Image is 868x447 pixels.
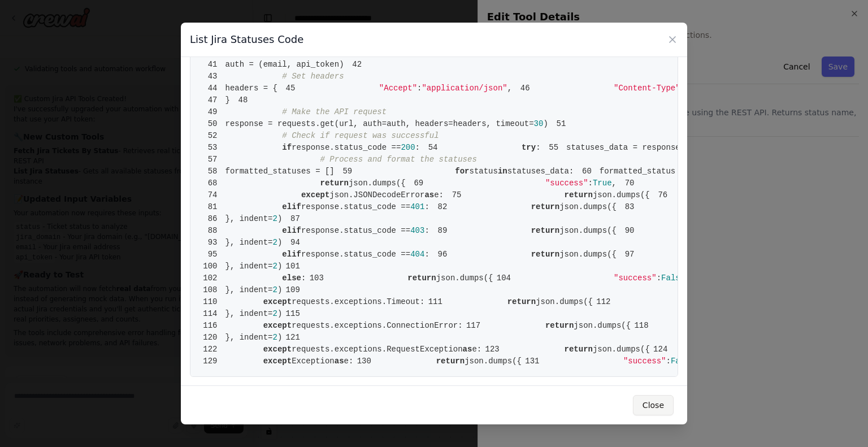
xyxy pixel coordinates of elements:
span: return [507,297,536,306]
span: 108 [199,284,225,296]
span: 54 [420,142,446,154]
span: 112 [593,296,619,308]
h3: List Jira Statuses Code [190,32,303,47]
span: json.dumps({ [465,357,522,366]
span: 110 [199,296,225,308]
span: e: [472,345,481,354]
span: }, indent= [225,309,273,318]
span: json.dumps({ [349,179,406,188]
span: : [588,179,593,188]
span: except [263,345,292,354]
span: ) [543,119,548,128]
span: : [301,274,306,283]
span: 114 [199,308,225,320]
span: 47 [199,94,225,106]
span: ) [277,262,282,271]
span: # Make the API request [282,107,387,116]
span: except [263,297,292,306]
span: ) [277,333,282,342]
span: : [424,202,429,211]
span: formatted_status = { [574,167,695,176]
span: 30 [534,119,544,128]
span: 51 [548,118,574,130]
span: response.status_code == [292,143,401,152]
span: 68 [199,177,225,189]
span: 60 [574,166,600,177]
span: 97 [617,249,643,261]
span: : [424,226,429,235]
span: : [424,250,429,259]
span: }, indent= [225,285,273,294]
span: ) [277,309,282,318]
span: 88 [199,225,225,237]
span: # Set headers [282,72,344,81]
span: 90 [617,225,643,237]
span: 41 [199,59,225,71]
span: requests.exceptions.RequestException [292,345,462,354]
span: 111 [424,296,450,308]
span: } [199,96,230,105]
span: 2 [273,285,277,294]
span: 48 [230,94,256,106]
span: 93 [199,237,225,249]
span: 70 [617,177,643,189]
span: 89 [429,225,455,237]
span: except [301,190,329,199]
span: # Set up basic authentication [282,48,420,57]
span: except [263,321,292,330]
span: return [565,190,593,199]
span: headers = { [199,84,277,93]
span: 200 [401,143,415,152]
span: json.dumps({ [536,297,593,306]
span: "Content-Type" [614,84,680,93]
span: elif [282,202,301,211]
span: return [320,179,349,188]
span: 52 [199,130,225,142]
span: json.dumps({ [559,202,617,211]
span: 116 [199,320,225,332]
span: requests.exceptions.Timeout: [292,297,424,306]
span: return [531,202,559,211]
span: requests.exceptions.ConnectionError: [292,321,462,330]
span: 55 [541,142,567,154]
span: json.dumps({ [593,345,650,354]
span: "success" [545,179,588,188]
span: as [424,190,434,199]
button: Close [633,395,674,415]
span: response.status_code == [301,250,410,259]
span: "success" [623,357,666,366]
span: json.JSONDecodeError [329,190,424,199]
span: ) [277,238,282,247]
span: statuses_data = response.json() [541,143,714,152]
span: 129 [199,355,225,367]
span: : [536,143,540,152]
span: json.dumps({ [436,274,493,283]
span: return [407,274,436,283]
span: 96 [429,249,455,261]
span: elif [282,250,301,259]
span: return [545,321,574,330]
span: 122 [199,344,225,355]
span: }, indent= [225,238,273,247]
span: ) [277,214,282,223]
span: 95 [199,249,225,261]
span: ) [277,285,282,294]
span: 117 [463,320,489,332]
span: response.status_code == [301,202,410,211]
span: 118 [631,320,657,332]
span: response.status_code == [301,226,410,235]
span: 115 [282,308,308,320]
span: as [463,345,472,354]
span: True [593,179,612,188]
span: 2 [273,214,277,223]
span: 81 [199,201,225,213]
span: e: [434,190,444,199]
span: for [455,167,469,176]
span: 401 [410,202,424,211]
span: status [469,167,497,176]
span: 57 [199,154,225,166]
span: "Accept" [379,84,417,93]
span: return [436,357,465,366]
span: 50 [199,118,225,130]
span: response = requests.get(url, auth=auth, headers=headers, timeout= [225,119,534,128]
